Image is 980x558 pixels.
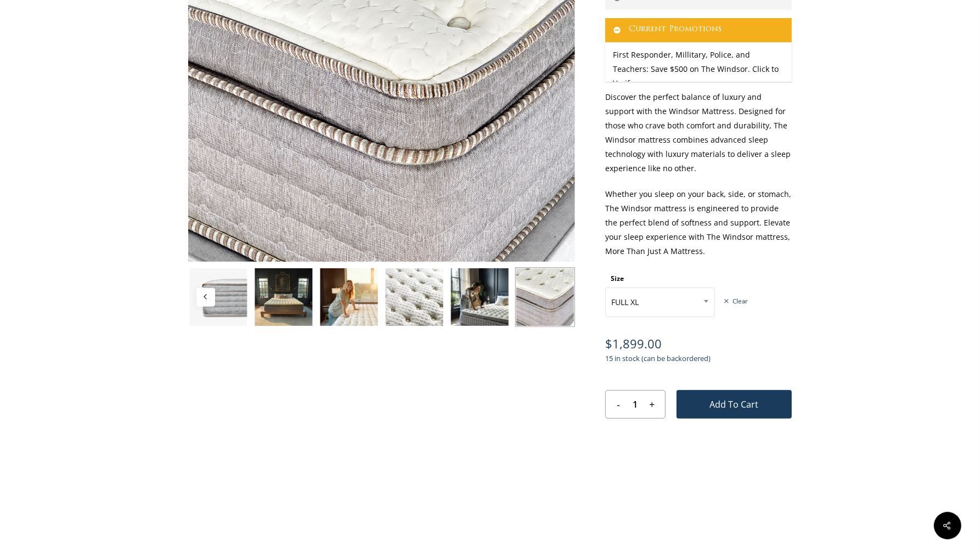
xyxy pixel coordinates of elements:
span: FULL XL [606,291,714,314]
input: + [646,391,665,418]
a: Clear options [723,297,748,305]
button: Add to cart [677,390,792,419]
input: Product quantity [625,391,646,418]
input: - [606,391,625,418]
bdi: 1,899.00 [605,336,662,352]
img: Windsor-Loft-Photoshoot-Amelia Feels the Plush Pillow top. [450,267,510,327]
label: Size [611,274,624,283]
img: Windsor-Side-Profile-HD-Closeup [188,267,248,327]
span: FULL XL [605,288,715,317]
img: Windsor In NH Manor [254,267,313,327]
a: Current Promotions [605,18,792,42]
span: $ [605,336,612,352]
p: 15 in stock (can be backordered) [605,351,792,374]
p: Discover the perfect balance of luxury and support with the Windsor Mattress. Designed for those ... [605,90,792,187]
p: Whether you sleep on your back, side, or stomach, The Windsor mattress is engineered to provide t... [605,187,792,270]
div: First Responder, Millitary, Police, and Teachers: Save $500 on The Windsor. Click to Verify [605,42,792,96]
button: Previous [196,288,215,307]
